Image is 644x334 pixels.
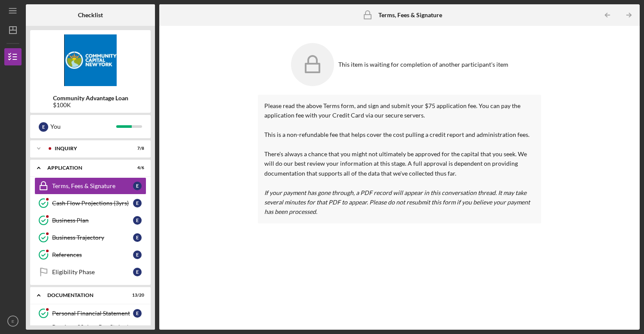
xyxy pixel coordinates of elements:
[133,309,142,318] div: E
[52,234,133,241] div: Business Trajectory
[133,182,142,190] div: E
[34,195,146,212] a: Cash Flow Projections (3yrs)E
[133,233,142,242] div: E
[129,293,144,298] div: 13 / 20
[30,34,151,86] img: Product logo
[34,212,146,229] a: Business PlanE
[52,217,133,224] div: Business Plan
[52,251,133,258] div: References
[12,319,14,324] text: E
[52,269,133,275] div: Eligibility Phase
[34,246,146,263] a: ReferencesE
[133,268,142,276] div: E
[50,119,116,134] div: You
[39,122,48,132] div: E
[264,101,535,217] p: Please read the above Terms form, and sign and submit your $75 application fee. You can pay the a...
[129,165,144,170] div: 4 / 6
[52,200,133,207] div: Cash Flow Projections (3yrs)
[133,251,142,259] div: E
[378,12,442,19] b: Terms, Fees & Signature
[34,177,146,195] a: Terms, Fees & SignatureE
[34,305,146,322] a: Personal Financial StatementE
[55,146,123,151] div: Inquiry
[34,263,146,281] a: Eligibility PhaseE
[53,95,128,102] b: Community Advantage Loan
[264,189,530,216] em: If your payment has gone through, a PDF record will appear in this conversation thread. It may ta...
[133,216,142,225] div: E
[47,293,123,298] div: Documentation
[4,312,22,330] button: E
[133,199,142,207] div: E
[78,12,103,19] b: Checklist
[338,61,508,68] div: This item is waiting for completion of another participant's item
[47,165,123,170] div: Application
[52,182,133,189] div: Terms, Fees & Signature
[52,310,133,317] div: Personal Financial Statement
[34,229,146,246] a: Business TrajectoryE
[53,102,128,108] div: $100K
[129,146,144,151] div: 7 / 8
